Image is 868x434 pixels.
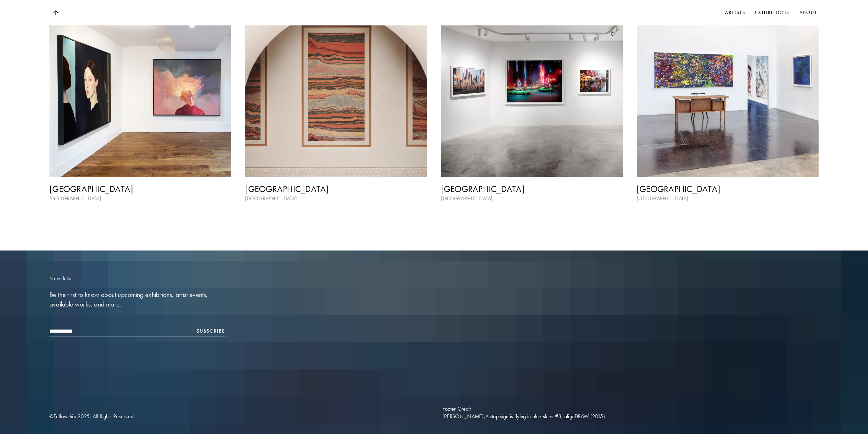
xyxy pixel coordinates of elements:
[49,413,426,420] div: © Fellowship 2025 . All Rights Reserved
[637,195,819,202] p: [GEOGRAPHIC_DATA]
[441,195,623,202] p: [GEOGRAPHIC_DATA]
[53,10,58,15] img: Top
[49,184,231,195] h3: [GEOGRAPHIC_DATA]
[49,195,231,202] p: [GEOGRAPHIC_DATA]
[442,405,819,420] div: Footer Credit [PERSON_NAME], A stop sign is flying in blue skies #3 , alignDRAW (2015)
[754,8,791,18] a: Exhibitions
[798,8,819,18] a: About
[49,290,225,309] h4: Be the first to know about upcoming exhibitions, artist events, available works, and more.
[197,327,225,335] button: Subscribe
[637,184,819,195] h3: [GEOGRAPHIC_DATA]
[49,275,426,282] p: Newsletter
[245,195,427,202] p: [GEOGRAPHIC_DATA]
[245,184,427,195] h3: [GEOGRAPHIC_DATA]
[441,184,623,195] h3: [GEOGRAPHIC_DATA]
[724,8,747,18] a: Artists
